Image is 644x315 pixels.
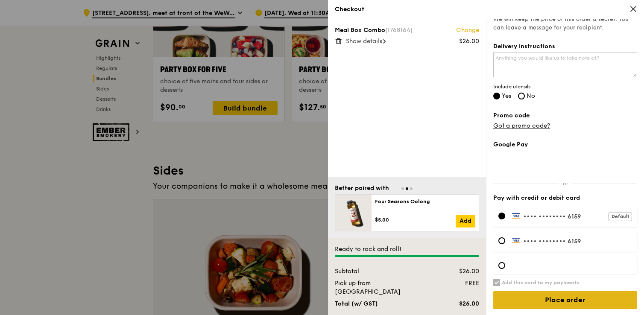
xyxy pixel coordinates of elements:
div: Ready to rock and roll! [335,245,479,254]
div: FREE [433,279,484,288]
iframe: Secure payment button frame [493,154,637,173]
span: •••• •••• [523,238,552,245]
iframe: Secure card payment input frame [512,262,632,269]
span: We will keep the price of this order a secret. You can leave a message for your recipient. [493,15,637,32]
label: Google Pay [493,140,637,149]
input: Place order [493,291,637,309]
input: Add this card to my payments [493,279,500,286]
label: Delivery instructions [493,42,637,51]
label: •••• 6159 [512,213,632,220]
span: Go to slide 2 [406,187,408,190]
img: Payment by Visa [512,213,521,219]
div: $26.00 [459,37,479,46]
h6: Add this card to my payments [502,279,579,286]
div: Meal Box Combo [335,26,479,35]
img: Payment by Visa [512,237,521,243]
div: Better paired with [335,184,389,192]
span: Include utensils [493,83,637,90]
span: Show details [346,38,382,45]
div: $5.00 [375,216,456,223]
div: Four Seasons Oolong [375,198,475,205]
span: No [527,92,535,99]
label: Promo code [493,111,637,120]
div: Pick up from [GEOGRAPHIC_DATA] [330,279,433,296]
div: Total (w/ GST) [330,300,433,308]
div: Checkout [335,5,637,14]
input: Yes [493,93,500,99]
div: $26.00 [433,267,484,276]
span: Go to slide 1 [401,187,404,190]
span: Go to slide 3 [410,187,413,190]
span: (1768164) [385,26,413,34]
input: No [518,93,525,99]
a: Add [456,215,475,227]
span: Yes [502,92,511,99]
a: Change [456,26,479,35]
div: Default [609,213,632,221]
div: Subtotal [330,267,433,276]
span: •••• •••• [523,213,552,220]
label: •••• 6159 [512,237,632,245]
label: Pay with credit or debit card [493,194,637,202]
div: $26.00 [433,300,484,308]
a: Got a promo code? [493,122,550,129]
